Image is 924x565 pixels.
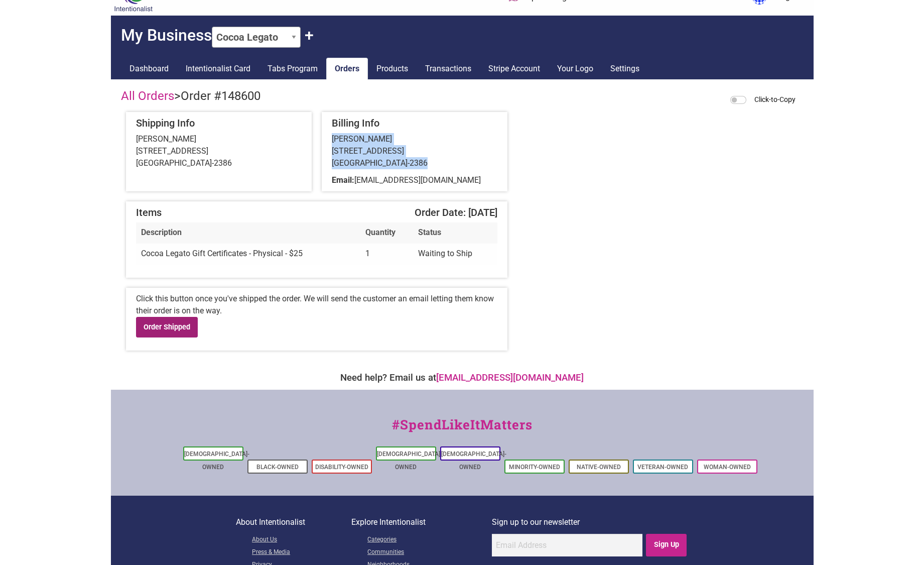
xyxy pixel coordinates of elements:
div: Need help? Email us at [116,371,809,385]
th: Status [413,222,497,244]
p: Sign up to our newsletter [492,516,688,529]
p: Explore Intentionalist [351,516,492,529]
span: Order Date: [DATE] [415,206,497,218]
a: Black-Owned [256,464,299,471]
a: Veteran-Owned [637,464,688,471]
a: All Orders [121,89,174,103]
h4: > [121,89,260,103]
a: Stripe Account [480,58,549,80]
a: Order Shipped [136,317,198,337]
a: [DEMOGRAPHIC_DATA]-Owned [184,450,249,471]
span: [EMAIL_ADDRESS][DOMAIN_NAME] [354,175,481,185]
span: Items [136,206,162,218]
a: Orders [326,58,368,80]
h2: My Business [111,16,814,48]
div: #SpendLikeItMatters [111,415,814,444]
a: [DEMOGRAPHIC_DATA]-Owned [441,450,506,471]
a: Settings [602,58,648,80]
div: Click this button once you've shipped the order. We will send the customer an email letting them ... [126,288,507,351]
th: Quantity [360,222,413,244]
a: Communities [367,546,492,559]
a: Intentionalist Card [177,58,259,80]
td: Waiting to Ship [413,244,497,265]
a: Products [368,58,417,80]
a: [EMAIL_ADDRESS][DOMAIN_NAME] [436,372,584,383]
th: Description [136,222,361,244]
label: Click-to-Copy [754,93,796,106]
a: Minority-Owned [509,464,560,471]
a: Categories [367,534,492,546]
a: Woman-Owned [704,464,751,471]
input: Email Address [492,534,642,556]
div: [PERSON_NAME] [STREET_ADDRESS] [GEOGRAPHIC_DATA]-2386 [332,133,497,169]
b: Email: [332,175,354,185]
td: Cocoa Legato Gift Certificates - Physical - $25 [136,244,361,265]
input: Sign Up [646,534,687,556]
a: Transactions [417,58,480,80]
a: [DEMOGRAPHIC_DATA]-Owned [377,450,442,471]
a: Native-Owned [577,464,621,471]
a: Press & Media [252,546,351,559]
p: About Intentionalist [236,516,351,529]
div: When activated, clicking on any blue dashed outlined area will copy the contents to your clipboard. [740,93,804,106]
a: Disability-Owned [315,464,368,471]
span: Order #148600 [181,89,260,103]
td: 1 [360,244,413,265]
a: About Us [252,534,351,546]
button: Claim Another [305,26,314,45]
div: [PERSON_NAME] [STREET_ADDRESS] [GEOGRAPHIC_DATA]-2386 [136,133,302,169]
h5: Shipping Info [136,117,302,129]
a: Your Logo [549,58,602,80]
a: Dashboard [121,58,177,80]
a: Tabs Program [259,58,326,80]
h5: Billing Info [332,117,497,129]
